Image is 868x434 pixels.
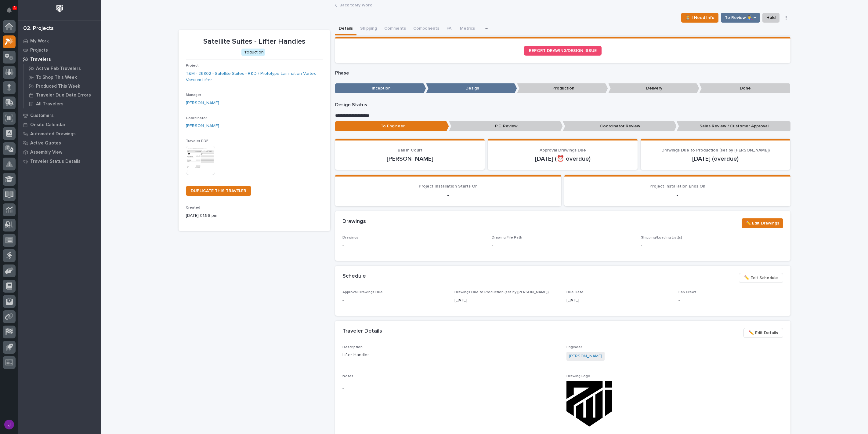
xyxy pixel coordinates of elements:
[36,93,91,98] p: Traveler Due Date Errors
[186,100,219,106] a: [PERSON_NAME]
[356,23,381,35] button: Shipping
[30,48,48,53] p: Projects
[563,121,677,131] p: Coordinator Review
[342,236,358,239] span: Drawings
[540,148,586,152] span: Approval Drawings Due
[186,71,323,83] a: T&M - 26802 - Satellite Suites - R&D / Prototype Lamination Vortex Vacuum Lifter
[398,148,422,152] span: Ball In Court
[18,148,101,157] a: Assembly View
[677,121,790,131] p: Sales Review / Customer Approval
[648,155,783,162] p: [DATE] (overdue)
[24,100,101,108] a: All Travelers
[572,191,783,199] p: -
[18,157,101,166] a: Traveler Status Details
[529,49,597,53] span: REPORT DRAWING/DESIGN ISSUE
[410,23,443,35] button: Components
[641,236,682,239] span: Shipping/Loading List(s)
[186,37,323,46] p: Satellite Suites - Lifter Handles
[743,328,783,338] button: ✏️ Edit Details
[335,23,356,35] button: Details
[426,83,517,93] p: Design
[54,3,65,14] img: Workspace Logo
[456,23,479,35] button: Metrics
[30,38,49,44] p: My Work
[721,13,760,23] button: To Review 👨‍🏭 →
[30,131,76,137] p: Automated Drawings
[18,36,101,46] a: My Work
[566,297,671,304] p: [DATE]
[339,1,372,8] a: Back toMy Work
[342,218,366,225] h2: Drawings
[30,159,81,164] p: Traveler Status Details
[566,290,584,294] span: Due Date
[24,91,101,99] a: Traveler Due Date Errors
[762,13,779,23] button: Hold
[566,381,612,427] img: Wuyn5j7183Dnfch7x21fWxq121cE9tXV_OuXlI6kgMk
[342,290,383,294] span: Approval Drawings Due
[191,189,246,193] span: DUPLICATE THIS TRAVELER
[766,14,776,21] span: Hold
[24,73,101,82] a: To Shop This Week
[681,13,718,23] button: ⏳ I Need Info
[36,66,81,71] p: Active Fab Travelers
[335,83,426,93] p: Inception
[419,184,478,188] span: Project Installation Starts On
[24,82,101,90] a: Produced This Week
[649,184,705,188] span: Project Installation Ends On
[8,7,16,17] div: Notifications3
[746,220,779,227] span: ✏️ Edit Drawings
[342,297,447,304] p: -
[186,123,219,129] a: [PERSON_NAME]
[342,385,559,392] p: -
[36,75,77,80] p: To Shop This Week
[443,23,456,35] button: FAI
[342,374,353,378] span: Notes
[685,14,714,21] span: ⏳ I Need Info
[30,122,66,128] p: Onsite Calendar
[335,121,449,131] p: To Engineer
[18,129,101,138] a: Automated Drawings
[566,345,582,349] span: Engineer
[18,138,101,148] a: Active Quotes
[449,121,563,131] p: P.E. Review
[342,243,484,249] p: -
[186,186,251,196] a: DUPLICATE THIS TRAVELER
[742,218,783,228] button: ✏️ Edit Drawings
[186,64,199,67] span: Project
[3,4,16,16] button: Notifications
[18,46,101,55] a: Projects
[30,113,54,119] p: Customers
[342,191,554,199] p: -
[30,140,61,146] p: Active Quotes
[524,46,602,56] a: REPORT DRAWING/DESIGN ISSUE
[739,273,783,283] button: ✏️ Edit Schedule
[454,290,549,294] span: Drawings Due to Production (set by [PERSON_NAME])
[566,374,590,378] span: Drawing Logo
[18,111,101,120] a: Customers
[186,206,200,210] span: Created
[3,418,16,431] button: users-avatar
[186,116,207,120] span: Coordinator
[241,49,265,56] div: Production
[492,243,493,249] p: -
[335,102,790,108] p: Design Status
[342,155,478,162] p: [PERSON_NAME]
[517,83,608,93] p: Production
[725,14,756,21] span: To Review 👨‍🏭 →
[186,139,208,143] span: Traveler PDF
[608,83,699,93] p: Delivery
[641,243,783,249] p: -
[342,273,366,280] h2: Schedule
[30,150,62,155] p: Assembly View
[678,297,783,304] p: -
[495,155,630,162] p: [DATE] (⏰ overdue)
[699,83,790,93] p: Done
[492,236,522,239] span: Drawing File Path
[18,120,101,129] a: Onsite Calendar
[661,148,770,152] span: Drawings Due to Production (set by [PERSON_NAME])
[678,290,696,294] span: Fab Crews
[18,55,101,64] a: Travelers
[24,64,101,73] a: Active Fab Travelers
[335,70,790,76] p: Phase
[30,57,51,62] p: Travelers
